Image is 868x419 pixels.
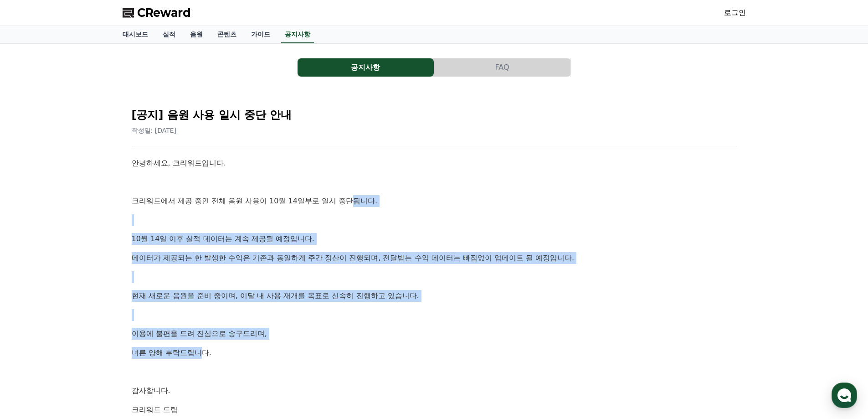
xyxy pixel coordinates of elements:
span: 홈 [29,303,34,310]
a: 설정 [118,289,175,312]
p: 데이터가 제공되는 한 발생한 수익은 기존과 동일하게 주간 정산이 진행되며, 전달받는 수익 데이터는 빠짐없이 업데이트 될 예정입니다. [132,252,737,264]
p: 감사합니다. [132,385,737,397]
p: 현재 새로운 음원을 준비 중이며, 이달 내 사용 재개를 목표로 신속히 진행하고 있습니다. [132,290,737,302]
button: FAQ [434,58,570,77]
a: 실적 [155,26,183,43]
h2: [공지] 음원 사용 일시 중단 안내 [132,108,737,122]
p: 이용에 불편을 드려 진심으로 송구드리며, [132,328,737,340]
span: 작성일: [DATE] [132,127,177,134]
a: FAQ [434,58,571,77]
span: CReward [137,5,191,20]
a: 대화 [60,289,118,312]
a: 음원 [183,26,210,43]
p: 너른 양해 부탁드립니다. [132,347,737,359]
p: 안녕하세요, 크리워드입니다. [132,157,737,169]
p: 10월 14일 이후 실적 데이터는 계속 제공될 예정입니다. [132,233,737,245]
a: 가이드 [244,26,277,43]
span: 설정 [141,303,152,310]
a: CReward [123,5,191,20]
p: 크리워드 드림 [132,404,737,416]
a: 홈 [3,289,60,312]
a: 콘텐츠 [210,26,244,43]
a: 로그인 [724,7,746,18]
a: 대시보드 [115,26,155,43]
p: 크리워드에서 제공 중인 전체 음원 사용이 10월 14일부로 일시 중단됩니다. [132,195,737,207]
span: 대화 [83,303,94,310]
button: 공지사항 [298,58,434,77]
a: 공지사항 [281,26,314,43]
